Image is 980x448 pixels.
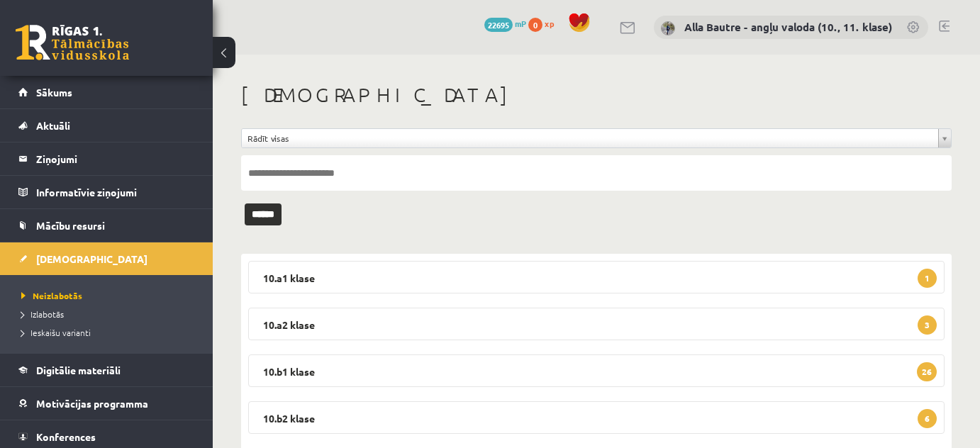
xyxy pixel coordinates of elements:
span: Digitālie materiāli [36,364,121,376]
span: mP [515,18,526,29]
a: Ieskaišu varianti [21,326,199,339]
a: Izlabotās [21,308,199,320]
span: [DEMOGRAPHIC_DATA] [36,252,147,265]
span: Konferences [36,430,96,443]
a: Digitālie materiāli [18,354,195,386]
span: 1 [918,269,937,288]
a: Alla Bautre - angļu valoda (10., 11. klase) [684,20,892,34]
a: Rādīt visas [242,129,951,147]
span: 3 [918,315,937,335]
a: Neizlabotās [21,289,199,302]
span: Mācību resursi [36,219,105,232]
span: Rādīt visas [247,129,932,147]
h1: [DEMOGRAPHIC_DATA] [241,83,952,107]
span: Sākums [36,86,72,99]
span: xp [545,18,554,29]
legend: 10.b1 klase [248,354,945,387]
span: Neizlabotās [21,290,82,301]
a: Aktuāli [18,109,195,142]
a: [DEMOGRAPHIC_DATA] [18,242,195,275]
span: Motivācijas programma [36,397,148,410]
a: 22695 mP [484,18,526,29]
a: 0 xp [528,18,561,29]
a: Sākums [18,76,195,108]
span: 26 [917,362,937,381]
legend: 10.b2 klase [248,401,945,434]
a: Informatīvie ziņojumi [18,176,195,208]
span: Aktuāli [36,119,70,132]
a: Motivācijas programma [18,387,195,420]
span: Ieskaišu varianti [21,327,91,338]
span: 22695 [484,18,513,32]
span: Izlabotās [21,308,64,320]
legend: Informatīvie ziņojumi [36,176,195,208]
a: Ziņojumi [18,142,195,175]
span: 0 [528,18,542,32]
a: Mācību resursi [18,209,195,242]
a: Rīgas 1. Tālmācības vidusskola [16,25,129,60]
legend: Ziņojumi [36,142,195,175]
img: Alla Bautre - angļu valoda (10., 11. klase) [661,21,675,35]
span: 6 [918,409,937,428]
legend: 10.a2 klase [248,308,945,340]
legend: 10.a1 klase [248,261,945,293]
